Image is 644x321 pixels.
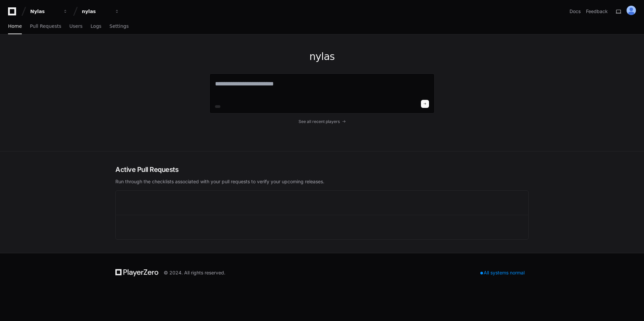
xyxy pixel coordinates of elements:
[69,24,83,28] span: Users
[627,6,636,15] img: ALV-UjXdkCaxG7Ha6Z-zDHMTEPqXMlNFMnpHuOo2CVUViR2iaDDte_9HYgjrRZ0zHLyLySWwoP3Esd7mb4Ah-olhw-DLkFEvG...
[30,24,61,28] span: Pull Requests
[164,269,225,276] div: © 2024. All rights reserved.
[69,19,83,34] a: Users
[91,24,101,28] span: Logs
[115,178,529,185] p: Run through the checklists associated with your pull requests to verify your upcoming releases.
[91,19,101,34] a: Logs
[30,19,61,34] a: Pull Requests
[79,5,122,17] button: nylas
[570,8,581,15] a: Docs
[109,24,128,28] span: Settings
[299,119,340,124] span: See all recent players
[30,8,59,15] div: Nylas
[586,8,608,15] button: Feedback
[476,268,529,277] div: All systems normal
[209,51,435,63] h1: nylas
[28,5,70,17] button: Nylas
[209,119,435,124] a: See all recent players
[115,165,529,174] h2: Active Pull Requests
[82,8,111,15] div: nylas
[8,19,22,34] a: Home
[8,24,22,28] span: Home
[109,19,128,34] a: Settings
